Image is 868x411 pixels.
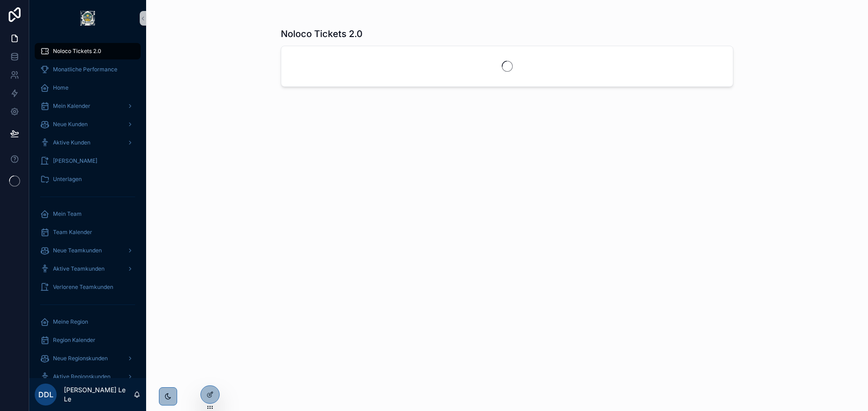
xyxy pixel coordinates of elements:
span: Home [53,84,68,91]
span: [PERSON_NAME] [53,157,97,165]
a: Meine Region [35,314,141,330]
span: Aktive Teamkunden [53,265,105,272]
span: Mein Kalender [53,102,90,110]
div: scrollable content [29,37,146,378]
a: Neue Teamkunden [35,242,141,259]
a: Aktive Teamkunden [35,261,141,277]
a: Aktive Kunden [35,134,141,151]
a: Mein Team [35,206,141,222]
span: Noloco Tickets 2.0 [53,48,101,55]
span: Mein Team [53,210,82,218]
span: DDL [38,389,53,400]
span: Monatliche Performance [53,66,117,73]
a: [PERSON_NAME] [35,153,141,169]
a: Neue Kunden [35,116,141,133]
a: Unterlagen [35,171,141,187]
a: Mein Kalender [35,98,141,114]
span: Neue Kunden [53,121,88,128]
a: Neue Regionskunden [35,350,141,367]
a: Team Kalender [35,224,141,240]
a: Monatliche Performance [35,61,141,78]
span: Unterlagen [53,176,82,183]
span: Neue Regionskunden [53,355,108,362]
a: Aktive Regionskunden [35,368,141,385]
span: Aktive Regionskunden [53,373,110,380]
p: [PERSON_NAME] Le Le [64,385,133,404]
span: Verlorene Teamkunden [53,283,113,291]
span: Region Kalender [53,336,95,344]
span: Meine Region [53,318,88,326]
span: Aktive Kunden [53,139,90,146]
a: Home [35,80,141,96]
a: Verlorene Teamkunden [35,279,141,295]
span: Team Kalender [53,229,92,236]
img: App logo [80,11,95,26]
a: Noloco Tickets 2.0 [35,43,141,59]
a: Region Kalender [35,332,141,348]
span: Neue Teamkunden [53,247,102,254]
h1: Noloco Tickets 2.0 [281,27,363,40]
